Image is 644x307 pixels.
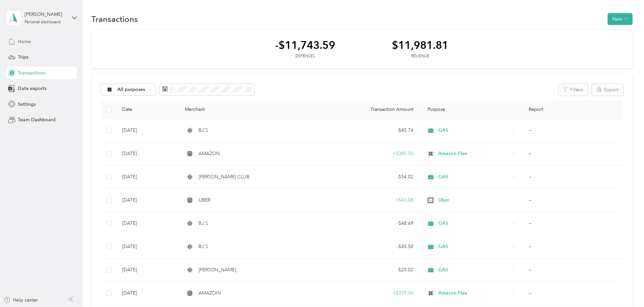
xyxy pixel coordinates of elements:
img: Legacy Icon [Uber] [428,197,434,203]
td: -- [523,119,623,142]
th: Report [523,100,623,119]
td: [DATE] [117,235,179,258]
span: AMAZOIN [199,289,221,297]
iframe: Everlance-gr Chat Button Frame [606,269,644,307]
div: - $48.69 [334,220,413,227]
span: GAS [438,266,510,274]
div: + $339.50 [334,289,413,297]
span: Data exports [18,85,47,92]
div: - $54.02 [334,173,413,181]
td: -- [523,282,623,305]
td: [DATE] [117,165,179,189]
span: Home [18,38,31,45]
span: Amazon Flex [438,150,510,157]
th: Transaction Amount [329,100,419,119]
td: [DATE] [117,189,179,212]
span: [PERSON_NAME] [199,266,236,274]
span: BJ'S [199,220,208,227]
span: AMAZON [199,150,220,157]
td: -- [523,142,623,165]
td: [DATE] [117,212,179,235]
div: + $43.08 [334,196,413,204]
div: [PERSON_NAME] [25,11,67,18]
span: Transactions [18,69,45,76]
span: Uber [438,196,510,204]
th: Date [117,100,179,119]
span: GAS [438,173,510,181]
div: - $45.50 [334,243,413,250]
span: GAS [438,243,510,250]
th: Merchant [179,100,329,119]
span: Purpose [424,106,445,112]
td: -- [523,235,623,258]
span: UBER [199,196,210,204]
td: [DATE] [117,142,179,165]
span: GAS [438,127,510,134]
td: -- [523,165,623,189]
div: Revenue [392,53,448,59]
div: - $45.74 [334,127,413,134]
span: Amazon Flex [438,289,510,297]
div: $11,981.81 [392,39,448,51]
button: Export [592,84,623,96]
span: Team Dashboard [18,116,56,123]
div: - $20.02 [334,266,413,274]
span: BJ'S [199,243,208,250]
div: + $385.50 [334,150,413,157]
span: [PERSON_NAME] CLUB [199,173,250,181]
td: [DATE] [117,258,179,282]
div: Personal dashboard [25,20,61,24]
td: -- [523,189,623,212]
span: All purposes [117,87,145,92]
td: [DATE] [117,119,179,142]
span: BJ'S [199,127,208,134]
td: [DATE] [117,282,179,305]
div: -$11,743.59 [275,39,335,51]
td: -- [523,258,623,282]
div: Expenses [275,53,335,59]
button: New [608,13,633,25]
span: Trips [18,54,28,61]
span: GAS [438,220,510,227]
span: Settings [18,101,36,108]
h1: Transactions [91,16,138,23]
button: Help center [4,297,38,304]
button: Filters [558,84,588,96]
td: -- [523,212,623,235]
